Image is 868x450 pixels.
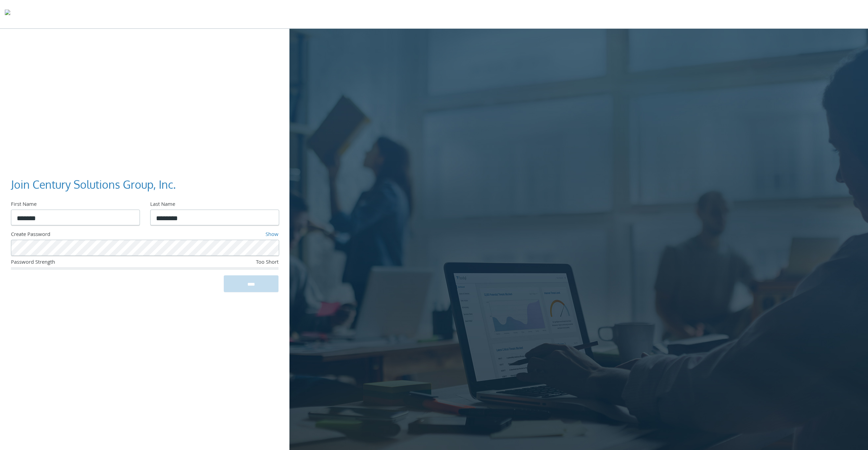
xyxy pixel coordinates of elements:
a: Show [265,230,278,239]
h3: Join Century Solutions Group, Inc. [11,177,273,192]
div: Create Password [11,231,184,240]
img: todyl-logo-dark.svg [5,7,10,21]
div: Last Name [150,201,278,210]
div: First Name [11,201,139,210]
div: Too Short [189,259,278,267]
div: Password Strength [11,259,189,267]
